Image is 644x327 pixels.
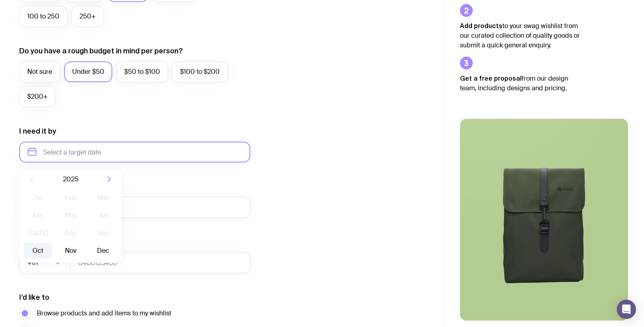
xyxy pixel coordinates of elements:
[23,243,53,259] button: Oct
[460,21,580,50] p: to your swag wishlist from our curated collection of quality goods or submit a quick general enqu...
[23,207,53,223] button: Apr
[19,142,250,162] input: Select a target date
[19,86,56,107] label: $200+
[40,252,52,273] input: Search for option
[89,207,118,223] button: Jun
[19,292,49,302] label: I’d like to
[56,225,85,241] button: Aug
[19,46,183,56] label: Do you have a rough budget in mind per person?
[71,6,104,27] label: 250+
[617,300,636,319] div: Open Intercom Messenger
[19,252,71,273] div: Search for option
[63,175,79,184] span: 2025
[89,190,118,206] button: Mar
[64,61,112,82] label: Under $50
[37,309,171,318] span: Browse products and add items to my wishlist
[89,243,118,259] button: Dec
[172,61,228,82] label: $100 to $200
[23,225,53,241] button: [DATE]
[23,190,53,206] button: Jan
[56,243,85,259] button: Nov
[27,252,40,273] span: +61
[19,61,60,82] label: Not sure
[19,126,56,136] label: I need it by
[70,252,250,273] input: 0400123456
[460,22,502,29] strong: Add products
[19,6,67,27] label: 100 to 250
[460,75,522,82] strong: Get a free proposal
[19,197,250,218] input: you@email.com
[460,73,580,93] p: from our design team, including designs and pricing.
[116,61,168,82] label: $50 to $100
[56,190,85,206] button: Feb
[89,225,118,241] button: Sep
[56,207,85,223] button: May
